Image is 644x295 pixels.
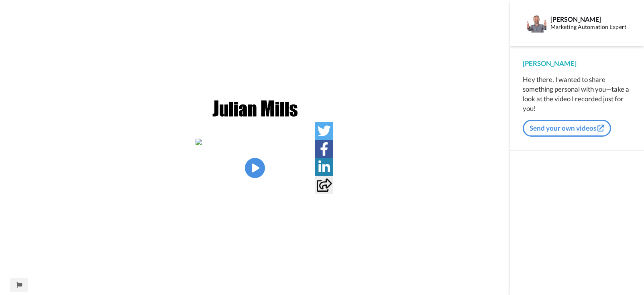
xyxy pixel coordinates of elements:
div: Hey there, I wanted to share something personal with you—take a look at the video I recorded just... [523,75,631,113]
img: Profile Image [527,13,546,33]
button: Send your own videos [523,120,611,137]
div: Marketing Automation Expert [550,24,631,31]
div: [PERSON_NAME] [523,59,631,68]
img: eaf65bb1-386c-4e57-9dc5-40dc1f56fbee.jpg [195,138,315,198]
img: f8494b91-53e0-4db8-ac0e-ddbef9ae8874 [211,95,299,122]
div: [PERSON_NAME] [550,15,631,23]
